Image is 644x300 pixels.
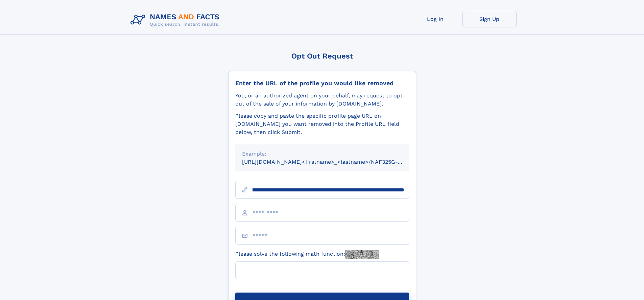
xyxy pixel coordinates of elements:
[128,11,225,29] img: Logo Names and Facts
[408,11,462,27] a: Log In
[228,52,416,60] div: Opt Out Request
[235,79,409,87] div: Enter the URL of the profile you would like removed
[462,11,517,27] a: Sign Up
[235,250,379,259] label: Please solve the following math function:
[235,112,409,136] div: Please copy and paste the specific profile page URL on [DOMAIN_NAME] you want removed into the Pr...
[242,150,402,158] div: Example:
[242,159,422,165] small: [URL][DOMAIN_NAME]<firstname>_<lastname>/NAF325G-xxxxxxxx
[235,92,409,108] div: You, or an authorized agent on your behalf, may request to opt-out of the sale of your informatio...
